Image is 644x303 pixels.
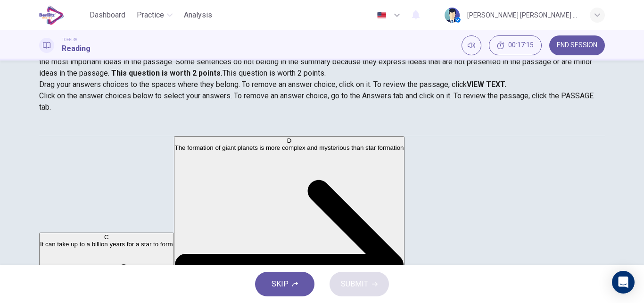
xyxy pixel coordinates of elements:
button: END SESSION [549,35,605,55]
div: Hide [489,35,542,55]
div: Mute [462,35,481,55]
img: en [376,12,388,19]
span: The formation of giant planets is more complex and mysterious than star formation [175,144,404,151]
div: D [175,137,404,144]
button: Dashboard [86,7,129,24]
button: Analysis [180,7,216,24]
span: 00:17:15 [508,42,534,49]
a: EduSynch logo [39,6,86,25]
div: Open Intercom Messenger [612,271,635,294]
span: It can take up to a billion years for a star to form [40,241,173,248]
span: END SESSION [557,42,597,49]
img: EduSynch logo [39,6,64,25]
div: C [40,234,173,241]
button: SKIP [255,272,314,296]
span: Practice [137,9,164,21]
span: Directions: An introductory sentence for a brief summary of the passage is provided below. Comple... [39,46,594,78]
h1: Reading [62,43,91,54]
div: Choose test type tabs [39,113,605,136]
span: This question is worth 2 points. [223,69,326,78]
span: SKIP [272,277,289,291]
span: Analysis [184,9,212,21]
button: Practice [133,7,176,24]
strong: VIEW TEXT. [467,80,506,89]
div: [PERSON_NAME] [PERSON_NAME] Toledo [467,9,578,21]
span: TOEFL® [62,36,77,43]
span: Dashboard [90,9,125,21]
button: 00:17:15 [489,35,542,55]
p: Click on the answer choices below to select your answers. To remove an answer choice, go to the A... [39,90,605,113]
img: Profile picture [445,8,460,23]
strong: This question is worth 2 points. [109,69,223,78]
p: Drag your answers choices to the spaces where they belong. To remove an answer choice, click on i... [39,79,605,90]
